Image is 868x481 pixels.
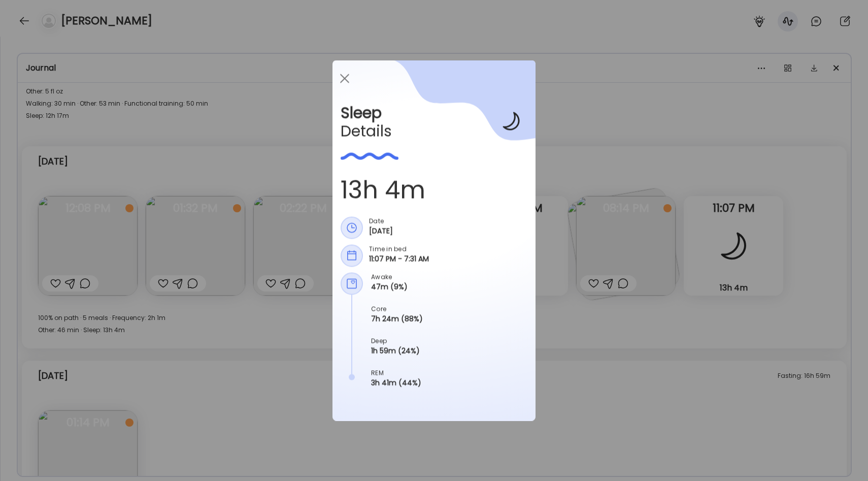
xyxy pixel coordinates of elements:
[371,282,423,305] div: 47m (9%)
[371,305,423,314] div: Core
[341,104,527,122] h1: Sleep
[371,378,423,401] div: 3h 41m (44%)
[371,337,423,346] div: Deep
[371,369,423,378] div: REM
[341,172,425,209] div: 13h 4m
[371,346,423,369] div: 1h 59m (24%)
[341,122,527,141] h1: Details
[371,273,423,282] div: Awake
[371,314,423,337] div: 7h 24m (88%)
